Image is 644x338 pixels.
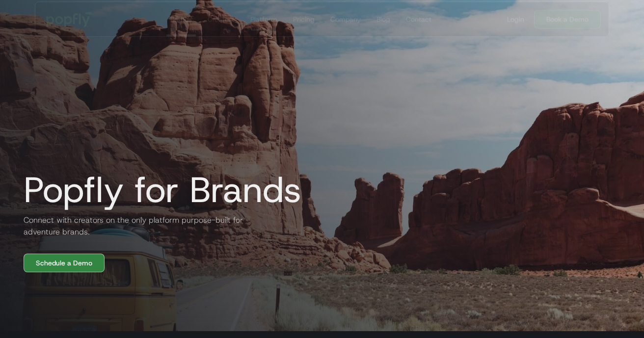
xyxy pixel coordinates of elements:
a: Book a Demo [534,10,601,28]
a: home [39,4,103,34]
a: Platform [246,2,281,36]
a: Brands [166,2,196,36]
div: Creators [208,14,235,24]
h2: Connect with creators on the only platform purpose-built for adventure brands. [16,214,251,238]
div: Platform [250,14,277,24]
a: Pricing [289,2,319,36]
a: Creators [204,2,239,36]
div: Contact [406,14,431,24]
a: Schedule a Demo [24,254,105,272]
div: Pricing [293,14,315,24]
a: Company [326,2,365,36]
a: Login [503,14,528,24]
a: Contact [402,2,435,36]
a: Blog [373,2,394,36]
div: Company [330,14,361,24]
h1: Popfly for Brands [16,170,301,209]
div: Brands [170,14,192,24]
div: Blog [376,14,390,24]
div: Login [507,14,524,24]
